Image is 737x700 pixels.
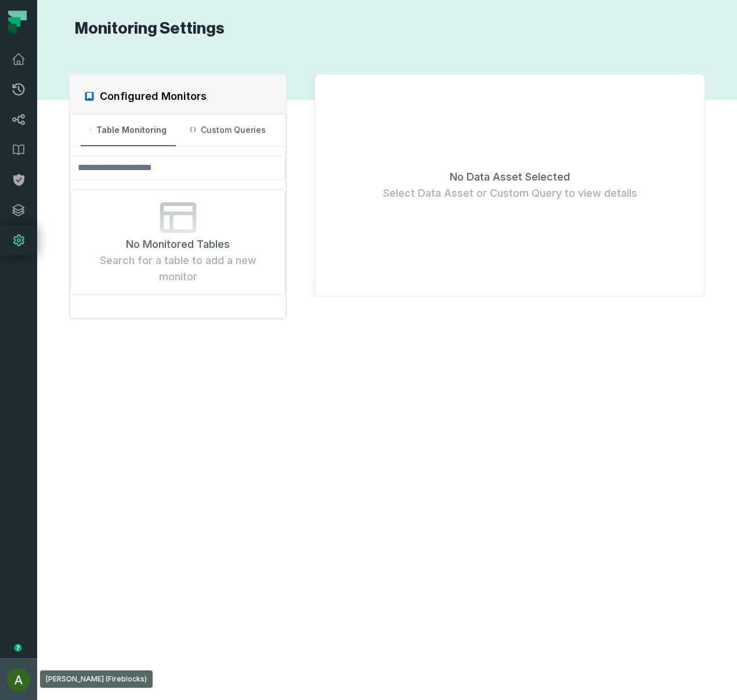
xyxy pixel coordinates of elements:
button: Custom Queries [180,114,276,146]
span: No Monitored Tables [126,236,230,252]
span: No Data Asset Selected [450,169,570,185]
img: avatar of Ariel Swissa [7,668,30,691]
span: Select Data Asset or Custom Query to view details [383,185,637,201]
span: Search for a table to add a new monitor [80,252,276,285]
h1: Monitoring Settings [69,19,225,39]
h2: Configured Monitors [100,88,207,104]
div: Tooltip anchor [13,643,23,653]
button: Table Monitoring [81,114,176,146]
div: [PERSON_NAME] (Fireblocks) [40,670,153,688]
